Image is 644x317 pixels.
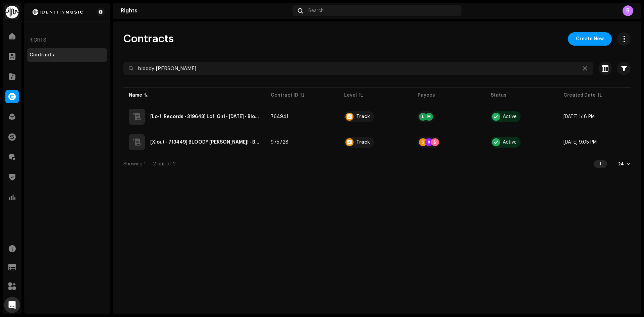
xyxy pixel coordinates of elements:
span: Contracts [123,32,174,46]
input: Search [123,62,593,75]
div: X [425,138,433,146]
div: Rights [121,8,290,13]
div: B [623,5,633,16]
span: Create New [576,32,604,46]
img: 0f74c21f-6d1c-4dbc-9196-dbddad53419e [5,5,19,19]
img: 2d8271db-5505-4223-b535-acbbe3973654 [30,8,86,16]
div: Contract ID [271,92,298,99]
span: 975728 [271,140,288,145]
div: 24 [618,161,624,167]
div: [Xlout - 713449] BLOODY MARY! - BLOODY MARY! - UKZGC2508627 [150,140,260,145]
span: Oct 4, 2024, 1:18 PM [563,114,595,119]
span: Search [308,8,324,13]
div: Open Intercom Messenger [4,297,20,313]
div: Contracts [30,52,54,58]
span: Showing 1 — 2 out of 2 [123,162,176,166]
div: Active [503,114,517,119]
button: Create New [568,32,612,46]
span: 764941 [271,114,288,119]
re-a-nav-header: Rights [27,32,107,48]
re-m-nav-item: Contracts [27,48,107,62]
span: Track [344,137,407,148]
span: Sep 30, 2025, 9:05 PM [563,140,597,145]
div: Track [356,140,370,145]
span: Track [344,111,407,122]
div: [Lo-fi Records - 319643] Lofi Girl - Halloween 2024 - Bloody Mary - UKZGC2408340 [150,114,260,119]
div: Track [356,114,370,119]
div: Level [344,92,357,99]
div: Name [129,92,142,99]
div: Created Date [563,92,596,99]
div: 1 [594,160,607,168]
div: $ [431,138,439,146]
div: S [419,138,427,146]
div: Active [503,140,517,145]
div: M [425,113,433,121]
div: L [419,113,427,121]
